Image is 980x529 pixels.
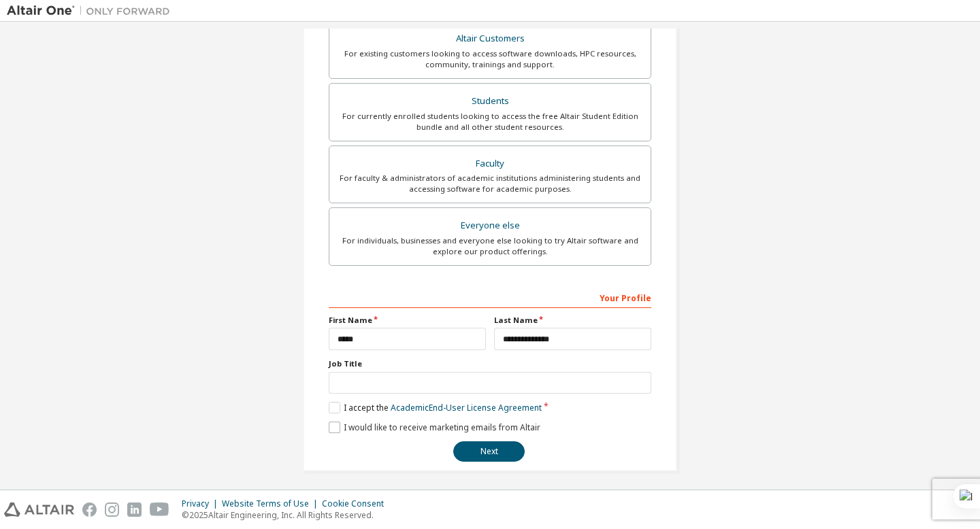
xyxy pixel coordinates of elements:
[338,154,642,173] div: Faculty
[82,502,97,517] img: facebook.svg
[338,29,642,48] div: Altair Customers
[494,315,651,326] label: Last Name
[338,216,642,235] div: Everyone else
[182,509,392,521] p: © 2025 Altair Engineering, Inc. All Rights Reserved.
[329,286,651,308] div: Your Profile
[222,498,322,509] div: Website Terms of Use
[453,441,525,462] button: Next
[338,48,642,70] div: For existing customers looking to access software downloads, HPC resources, community, trainings ...
[338,92,642,111] div: Students
[182,498,222,509] div: Privacy
[150,502,169,517] img: youtube.svg
[329,315,486,326] label: First Name
[322,498,392,509] div: Cookie Consent
[329,402,542,413] label: I accept the
[4,502,74,517] img: altair_logo.svg
[338,235,642,257] div: For individuals, businesses and everyone else looking to try Altair software and explore our prod...
[338,173,642,194] div: For faculty & administrators of academic institutions administering students and accessing softwa...
[329,422,540,433] label: I would like to receive marketing emails from Altair
[7,4,177,18] img: Altair One
[105,502,119,517] img: instagram.svg
[338,111,642,133] div: For currently enrolled students looking to access the free Altair Student Edition bundle and all ...
[391,402,542,413] a: Academic End-User License Agreement
[329,358,651,369] label: Job Title
[127,502,142,517] img: linkedin.svg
